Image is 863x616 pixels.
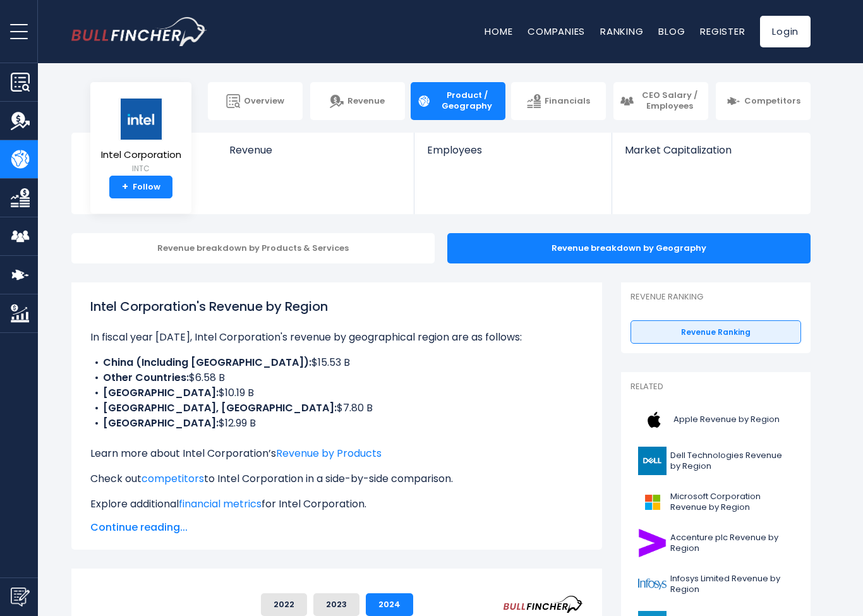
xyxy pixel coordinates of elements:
b: [GEOGRAPHIC_DATA]: [103,385,219,400]
span: Market Capitalization [625,144,797,156]
span: Dell Technologies Revenue by Region [670,450,794,472]
a: Microsoft Corporation Revenue by Region [631,485,801,519]
li: $7.80 B [90,401,583,416]
b: [GEOGRAPHIC_DATA], [GEOGRAPHIC_DATA]: [103,401,337,415]
a: +Follow [109,176,172,198]
span: Microsoft Corporation Revenue by Region [670,492,794,513]
h1: Intel Corporation's Revenue by Region [90,297,583,316]
a: Go to homepage [71,17,207,46]
span: Overview [244,96,284,107]
li: $15.53 B [90,355,583,370]
span: Revenue [347,96,385,107]
span: Revenue [229,144,402,156]
li: $6.58 B [90,370,583,385]
button: 2022 [261,593,307,616]
a: competitors [142,471,204,486]
a: Employees [414,133,611,178]
div: Revenue breakdown by Products & Services [71,233,435,263]
a: CEO Salary / Employees [613,82,708,120]
div: Revenue breakdown by Geography [447,233,811,263]
span: Employees [427,144,598,156]
a: Financials [511,82,606,120]
a: Revenue [217,133,414,178]
a: Revenue by Products [276,446,382,461]
a: Dell Technologies Revenue by Region [631,444,801,478]
a: Revenue Ranking [631,320,801,344]
img: AAPL logo [638,406,670,434]
li: $10.19 B [90,385,583,401]
a: Blog [658,25,685,38]
a: Register [700,25,745,38]
p: Learn more about Intel Corporation’s [90,446,583,461]
p: Check out to Intel Corporation in a side-by-side comparison. [90,471,583,486]
button: 2023 [313,593,359,616]
p: In fiscal year [DATE], Intel Corporation's revenue by geographical region are as follows: [90,330,583,345]
a: Product / Geography [411,82,505,120]
a: financial metrics [179,497,262,511]
img: INFY logo [638,570,667,598]
b: China (Including [GEOGRAPHIC_DATA]): [103,355,311,370]
a: Infosys Limited Revenue by Region [631,567,801,601]
span: Accenture plc Revenue by Region [670,533,794,554]
span: Competitors [744,96,800,107]
span: Apple Revenue by Region [673,414,780,425]
span: Continue reading... [90,520,583,535]
a: Overview [208,82,303,120]
span: Product / Geography [435,90,499,112]
a: Competitors [716,82,811,120]
p: Explore additional for Intel Corporation. [90,497,583,512]
a: Ranking [600,25,643,38]
img: DELL logo [638,447,667,475]
a: Intel Corporation INTC [100,97,182,176]
img: ACN logo [638,529,667,557]
small: INTC [101,163,181,174]
a: Apple Revenue by Region [631,402,801,437]
span: CEO Salary / Employees [637,90,702,112]
a: Home [485,25,512,38]
span: Intel Corporation [101,150,181,160]
a: Accenture plc Revenue by Region [631,526,801,560]
img: bullfincher logo [71,17,207,46]
p: Related [631,382,801,392]
a: Login [760,16,811,47]
span: Financials [545,96,590,107]
button: 2024 [366,593,413,616]
p: Revenue Ranking [631,292,801,303]
a: Revenue [310,82,405,120]
a: Market Capitalization [612,133,809,178]
img: MSFT logo [638,488,667,516]
li: $12.99 B [90,416,583,431]
strong: + [122,181,128,193]
b: Other Countries: [103,370,189,385]
b: [GEOGRAPHIC_DATA]: [103,416,219,430]
a: Companies [528,25,585,38]
span: Infosys Limited Revenue by Region [670,574,794,595]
